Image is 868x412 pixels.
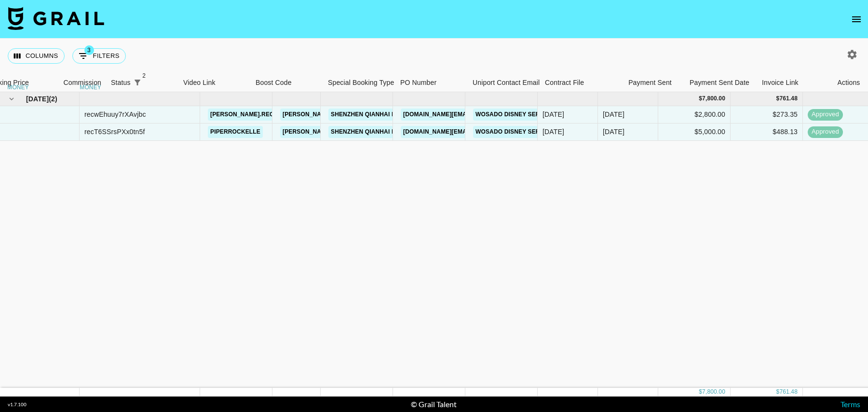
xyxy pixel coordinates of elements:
div: v 1.7.100 [8,401,27,408]
div: Status [111,73,131,92]
a: [DOMAIN_NAME][EMAIL_ADDRESS][DOMAIN_NAME] [401,126,557,138]
a: piperrockelle [208,126,263,138]
div: Aug '25 [603,110,624,119]
div: Uniport Contact Email [473,73,540,92]
div: recT6SSrsPXx0tn5f [84,127,145,137]
button: Show filters [131,76,144,89]
button: hide children [5,92,18,106]
div: Boost Code [251,73,323,92]
div: Commission [63,73,101,92]
div: $ [776,388,780,396]
a: [DOMAIN_NAME][EMAIL_ADDRESS][DOMAIN_NAME] [401,109,557,121]
button: Sort [144,76,158,89]
div: Boost Code [256,73,292,92]
div: money [7,84,29,90]
div: PO Number [400,73,436,92]
div: $273.35 [731,106,803,124]
div: recwEhuuy7rXAvjbc [84,110,146,119]
div: Payment Sent [612,73,685,92]
img: Grail Talent [8,7,104,30]
div: $2,800.00 [658,106,731,124]
div: Uniport Contact Email [468,73,540,92]
div: 7,800.00 [702,388,725,396]
a: Terms [841,399,860,409]
span: [DATE] [26,94,49,104]
a: [PERSON_NAME][EMAIL_ADDRESS][DOMAIN_NAME] [280,109,437,121]
div: Status [106,73,178,92]
div: Contract File [545,73,584,92]
div: Actions [838,73,860,92]
a: Shenzhen Qianhai Magwow Technology [DOMAIN_NAME] [328,109,516,121]
a: WOSADO DISNEY SERIES [473,126,552,138]
div: Invoice Link [762,73,799,92]
div: Video Link [183,73,216,92]
div: 15/07/2025 [542,127,564,137]
span: ( 2 ) [49,94,57,104]
div: 2 active filters [131,76,144,89]
div: 15/07/2025 [542,110,564,119]
div: $ [699,388,702,396]
div: $488.13 [731,124,803,141]
div: © Grail Talent [411,399,457,409]
div: money [80,84,101,90]
div: 761.48 [779,388,798,396]
div: $ [776,95,780,103]
div: 7,800.00 [702,95,725,103]
a: WOSADO DISNEY SERIES [473,109,552,121]
span: approved [808,127,843,137]
div: Video Link [178,73,251,92]
a: [PERSON_NAME].reghuram [208,109,298,121]
div: Special Booking Type [328,73,394,92]
a: [PERSON_NAME][EMAIL_ADDRESS][DOMAIN_NAME] [280,126,437,138]
span: 2 [139,71,149,81]
button: Select columns [8,48,65,64]
span: 3 [84,45,94,55]
div: $ [699,95,702,103]
button: open drawer [847,10,866,29]
div: Actions [829,73,868,92]
div: Payment Sent Date [690,73,749,92]
div: Payment Sent Date [685,73,757,92]
div: Special Booking Type [323,73,395,92]
div: $5,000.00 [658,124,731,141]
div: PO Number [395,73,468,92]
div: 761.48 [779,95,798,103]
div: Contract File [540,73,612,92]
div: Invoice Link [757,73,829,92]
span: approved [808,110,843,119]
button: Show filters [72,48,126,64]
div: Aug '25 [603,127,624,137]
div: Payment Sent [628,73,672,92]
a: Shenzhen Qianhai Magwow Technology [DOMAIN_NAME] [328,126,516,138]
